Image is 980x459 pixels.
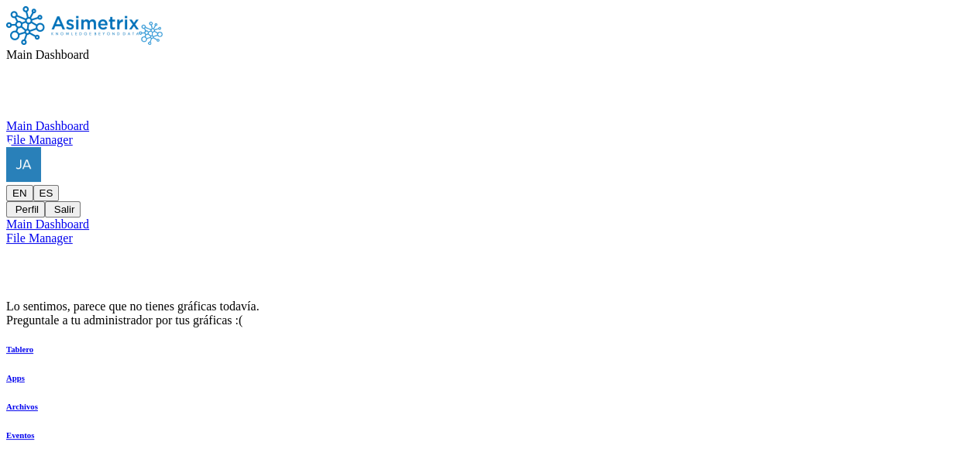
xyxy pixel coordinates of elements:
a: Apps [6,373,38,382]
button: Perfil [6,201,45,218]
a: File Manager [6,133,974,147]
img: Asimetrix logo [139,22,163,45]
img: javier.moran@comayma.com profile pic [6,147,41,182]
button: EN [6,185,33,201]
a: Tablero [6,344,38,354]
a: Main Dashboard [6,119,974,133]
div: Lo sentimos, parece que no tienes gráficas todavía. Preguntale a tu administrador por tus gráfica... [6,300,974,327]
button: Salir [45,201,81,218]
span: Main Dashboard [6,48,89,61]
a: File Manager [6,231,974,245]
a: Main Dashboard [6,218,974,231]
button: ES [33,185,60,201]
img: Asimetrix logo [6,6,139,45]
a: Archivos [6,402,38,411]
a: Eventos [6,430,38,440]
